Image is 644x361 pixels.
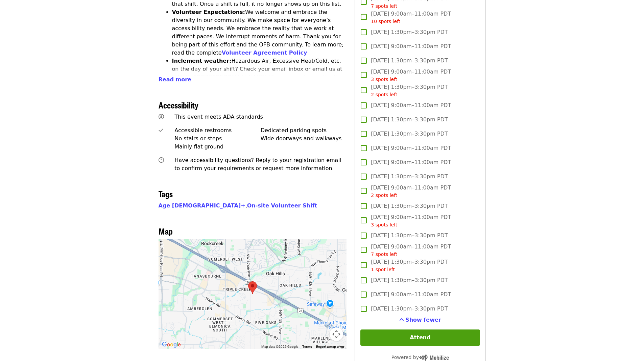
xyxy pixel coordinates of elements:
[371,77,397,82] span: 3 spots left
[159,225,173,237] span: Map
[160,340,183,349] a: Open this area in Google Maps (opens a new window)
[371,267,395,272] span: 1 spot left
[371,193,397,198] span: 2 spots left
[172,9,245,15] strong: Volunteer Expectations:
[222,49,307,56] a: Volunteer Agreement Policy
[172,58,232,64] strong: Inclement weather:
[371,258,448,273] span: [DATE] 1:30pm–3:30pm PDT
[371,101,451,109] span: [DATE] 9:00am–11:00am PDT
[174,135,261,143] div: No stairs or steps
[371,232,448,240] span: [DATE] 1:30pm–3:30pm PDT
[371,305,448,313] span: [DATE] 1:30pm–3:30pm PDT
[159,202,245,209] a: Age [DEMOGRAPHIC_DATA]+
[159,114,164,120] i: universal-access icon
[174,157,341,172] span: Have accessibility questions? Reply to your registration email to confirm your requirements or re...
[159,76,191,83] span: Read more
[174,126,261,135] div: Accessible restrooms
[371,158,451,166] span: [DATE] 9:00am–11:00am PDT
[419,355,449,361] img: Powered by Mobilize
[371,68,451,83] span: [DATE] 9:00am–11:00am PDT
[371,144,451,152] span: [DATE] 9:00am–11:00am PDT
[399,316,441,324] button: See more timeslots
[371,252,397,257] span: 7 spots left
[159,202,247,209] span: ,
[371,19,400,24] span: 10 spots left
[316,345,344,348] a: Report a map error
[371,92,397,97] span: 2 spots left
[371,276,448,284] span: [DATE] 1:30pm–3:30pm PDT
[391,355,449,360] span: Powered by
[371,42,451,51] span: [DATE] 9:00am–11:00am PDT
[160,340,183,349] img: Google
[371,213,451,228] span: [DATE] 9:00am–11:00am PDT
[371,202,448,210] span: [DATE] 1:30pm–3:30pm PDT
[159,99,198,111] span: Accessibility
[159,76,191,84] button: Read more
[172,8,347,57] li: We welcome and embrace the diversity in our community. We make space for everyone’s accessibility...
[174,143,261,151] div: Mainly flat ground
[302,345,312,348] a: Terms
[159,157,164,163] i: question-circle icon
[261,126,347,135] div: Dedicated parking spots
[371,222,397,227] span: 3 spots left
[330,327,343,341] button: Map camera controls
[159,127,163,134] i: check icon
[360,329,480,346] button: Attend
[371,28,448,36] span: [DATE] 1:30pm–3:30pm PDT
[159,188,173,200] span: Tags
[371,184,451,199] span: [DATE] 9:00am–11:00am PDT
[371,10,451,25] span: [DATE] 9:00am–11:00am PDT
[261,135,347,143] div: Wide doorways and walkways
[371,57,448,65] span: [DATE] 1:30pm–3:30pm PDT
[172,57,347,98] li: Hazardous Air, Excessive Heat/Cold, etc. on the day of your shift? Check your email inbox or emai...
[405,317,441,323] span: Show fewer
[174,114,263,120] span: This event meets ADA standards
[261,345,298,348] span: Map data ©2025 Google
[371,243,451,258] span: [DATE] 9:00am–11:00am PDT
[371,83,448,98] span: [DATE] 1:30pm–3:30pm PDT
[371,290,451,299] span: [DATE] 9:00am–11:00am PDT
[371,3,397,9] span: 7 spots left
[371,130,448,138] span: [DATE] 1:30pm–3:30pm PDT
[371,173,448,181] span: [DATE] 1:30pm–3:30pm PDT
[247,202,317,209] a: On-site Volunteer Shift
[371,116,448,124] span: [DATE] 1:30pm–3:30pm PDT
